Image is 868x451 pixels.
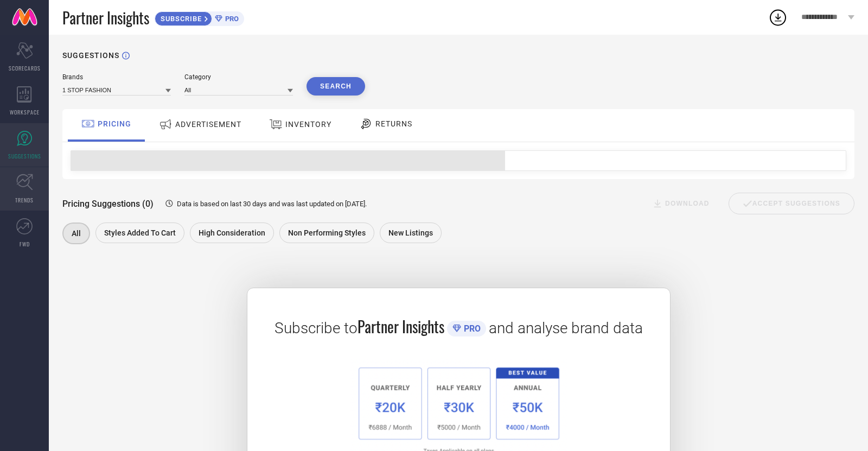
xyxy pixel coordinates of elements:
[104,228,176,237] span: Styles Added To Cart
[358,315,444,338] span: Partner Insights
[199,228,265,237] span: High Consideration
[375,119,412,128] span: RETURNS
[72,229,81,238] span: All
[729,193,854,214] div: Accept Suggestions
[275,319,358,337] span: Subscribe to
[98,119,131,128] span: PRICING
[184,73,293,81] div: Category
[10,108,40,116] span: WORKSPACE
[155,15,205,23] span: SUBSCRIBE
[20,240,30,248] span: FWD
[388,228,433,237] span: New Listings
[8,152,41,160] span: SUGGESTIONS
[768,8,788,27] div: Open download list
[489,319,643,337] span: and analyse brand data
[175,120,241,129] span: ADVERTISEMENT
[62,51,119,60] h1: SUGGESTIONS
[15,196,34,204] span: TRENDS
[177,200,367,208] span: Data is based on last 30 days and was last updated on [DATE] .
[9,64,41,72] span: SCORECARDS
[155,9,244,26] a: SUBSCRIBEPRO
[62,73,171,81] div: Brands
[307,77,365,96] button: Search
[222,15,239,23] span: PRO
[62,7,149,29] span: Partner Insights
[285,120,331,129] span: INVENTORY
[288,228,366,237] span: Non Performing Styles
[461,323,481,334] span: PRO
[62,199,154,209] span: Pricing Suggestions (0)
